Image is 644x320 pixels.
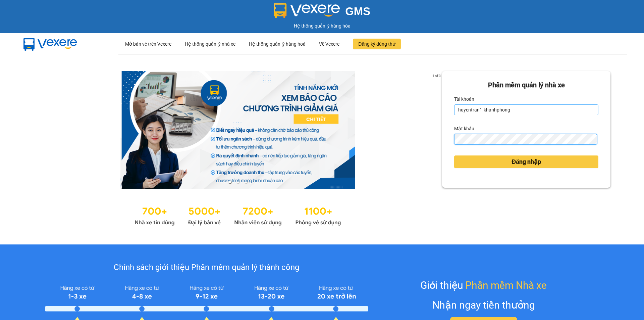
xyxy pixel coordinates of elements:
li: slide item 1 [228,181,231,183]
div: Chính sách giới thiệu Phần mềm quản lý thành công [45,261,368,274]
div: Hệ thống quản lý hàng hoá [249,33,306,55]
button: next slide / item [433,71,442,189]
div: Mở bán vé trên Vexere [125,33,171,55]
span: GMS [345,5,370,17]
div: Về Vexere [319,33,339,55]
div: Hệ thống quản lý nhà xe [185,33,235,55]
span: Đăng nhập [512,157,541,167]
a: GMS [274,10,371,15]
div: Hệ thống quản lý hàng hóa [2,22,642,30]
p: 1 of 3 [430,71,442,80]
label: Tài khoản [454,94,474,104]
div: Nhận ngay tiền thưởng [432,297,535,313]
span: Phần mềm Nhà xe [465,277,547,293]
img: logo 2 [274,3,340,18]
li: slide item 2 [236,181,239,183]
li: slide item 3 [245,181,247,183]
button: Đăng ký dùng thử [353,39,401,49]
span: Đăng ký dùng thử [358,40,395,48]
label: Mật khẩu [454,123,474,134]
input: Tài khoản [454,104,598,115]
div: Giới thiệu [420,277,547,293]
div: Phần mềm quản lý nhà xe [454,80,598,90]
img: Statistics.png [135,202,341,228]
img: mbUUG5Q.png [17,33,84,55]
button: previous slide / item [34,71,43,189]
input: Mật khẩu [454,134,597,145]
button: Đăng nhập [454,155,598,168]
